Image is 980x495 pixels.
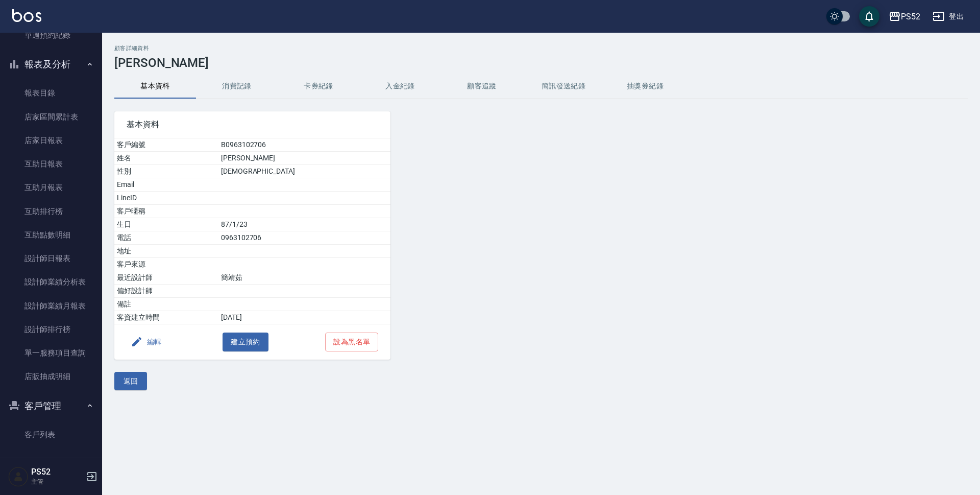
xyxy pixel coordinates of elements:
button: 顧客追蹤 [441,74,523,99]
button: 簡訊發送紀錄 [523,74,604,99]
td: 客資建立時間 [114,311,218,324]
a: 設計師業績分析表 [4,270,98,294]
td: 87/1/23 [218,218,390,231]
a: 報表目錄 [4,81,98,105]
a: 店販抽成明細 [4,365,98,388]
button: 登出 [928,7,968,26]
a: 店家區間累計表 [4,105,98,129]
td: 電話 [114,231,218,245]
button: 客戶管理 [4,393,98,419]
td: B0963102706 [218,138,390,152]
span: 基本資料 [127,120,378,130]
img: Logo [12,9,41,22]
a: 設計師業績月報表 [4,294,98,318]
button: 編輯 [127,333,166,351]
button: 建立預約 [223,333,268,351]
img: Person [8,466,29,487]
h3: [PERSON_NAME] [114,56,968,70]
button: 行銷工具 [4,451,98,477]
td: 生日 [114,218,218,231]
a: 單一服務項目查詢 [4,341,98,365]
h5: PS52 [31,467,83,477]
button: PS52 [885,6,924,27]
td: 簡靖茹 [218,271,390,285]
td: 最近設計師 [114,271,218,285]
h2: 顧客詳細資料 [114,45,968,52]
a: 客戶列表 [4,423,98,446]
td: [PERSON_NAME] [218,152,390,165]
button: 返回 [114,372,147,391]
td: 偏好設計師 [114,285,218,298]
a: 互助點數明細 [4,223,98,247]
p: 主管 [31,477,83,486]
td: 姓名 [114,152,218,165]
td: 備註 [114,298,218,311]
td: 客戶來源 [114,258,218,271]
a: 設計師日報表 [4,247,98,270]
td: LineID [114,192,218,205]
td: 0963102706 [218,231,390,245]
button: 卡券紀錄 [278,74,359,99]
td: 性別 [114,165,218,178]
a: 互助月報表 [4,176,98,199]
button: 設為黑名單 [325,333,378,351]
td: Email [114,178,218,192]
td: [DATE] [218,311,390,324]
button: 報表及分析 [4,51,98,78]
button: 基本資料 [114,74,196,99]
a: 店家日報表 [4,129,98,152]
a: 互助排行榜 [4,200,98,223]
a: 互助日報表 [4,152,98,176]
button: 抽獎券紀錄 [604,74,686,99]
button: 入金紀錄 [359,74,441,99]
td: [DEMOGRAPHIC_DATA] [218,165,390,178]
button: 消費記錄 [196,74,278,99]
td: 地址 [114,245,218,258]
button: save [859,6,879,27]
td: 客戶暱稱 [114,205,218,218]
a: 設計師排行榜 [4,318,98,341]
a: 單週預約紀錄 [4,23,98,47]
td: 客戶編號 [114,138,218,152]
div: PS52 [901,10,920,23]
